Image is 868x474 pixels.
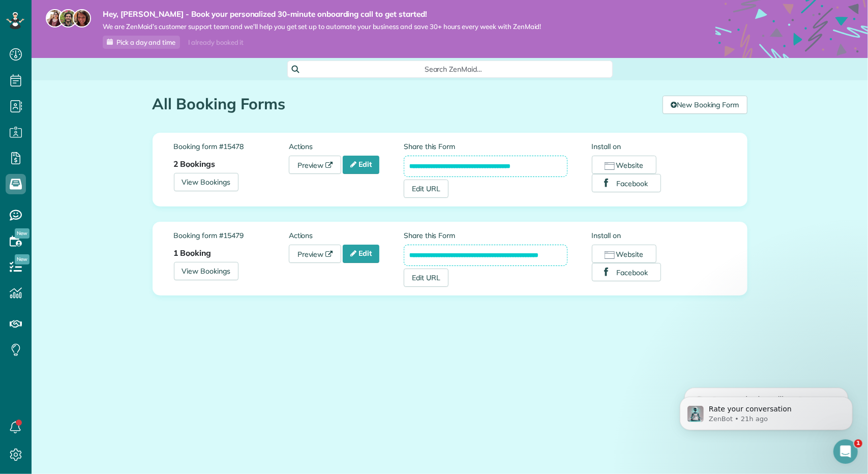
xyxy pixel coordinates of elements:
a: New Booking Form [663,96,747,114]
strong: 2 Bookings [174,159,216,169]
a: Edit URL [404,180,448,198]
strong: 1 Booking [174,248,212,258]
button: Website [592,245,656,263]
span: Pick a day and time [116,38,175,46]
label: Actions [289,141,404,152]
a: Edit [343,156,379,174]
label: Install on [592,230,726,241]
img: maria-72a9807cf96188c08ef61303f053569d2e2a8a1cde33d635c8a3ac13582a053d.jpg [46,9,64,27]
iframe: Intercom notifications message [665,375,868,447]
div: I already booked it [182,36,250,49]
img: michelle-19f622bdf1676172e81f8f8fba1fb50e276960ebfe0243fe18214015130c80e4.jpg [73,9,91,27]
label: Share this Form [404,230,567,241]
span: 1 [854,439,862,448]
label: Actions [289,230,404,241]
a: Pick a day and time [103,36,180,49]
button: Facebook [592,174,661,192]
button: Facebook [592,263,661,281]
img: jorge-587dff0eeaa6aab1f244e6dc62b8924c3b6ad411094392a53c71c6c4a576187d.jpg [59,9,77,27]
label: Booking form #15479 [174,230,289,241]
a: Edit URL [404,269,448,287]
span: New [15,254,29,264]
label: Share this Form [404,141,567,152]
button: Website [592,156,656,174]
a: Preview [289,245,342,263]
iframe: Intercom live chat [833,439,858,464]
label: Install on [592,141,726,152]
strong: Hey, [PERSON_NAME] - Book your personalized 30-minute onboarding call to get started! [103,9,542,19]
a: View Bookings [174,262,239,280]
a: View Bookings [174,173,239,191]
a: Edit [343,245,379,263]
label: Booking form #15478 [174,141,289,152]
span: We are ZenMaid’s customer support team and we’ll help you get set up to automate your business an... [103,22,542,31]
h1: All Booking Forms [153,96,655,112]
span: New [15,228,29,239]
a: Preview [289,156,342,174]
